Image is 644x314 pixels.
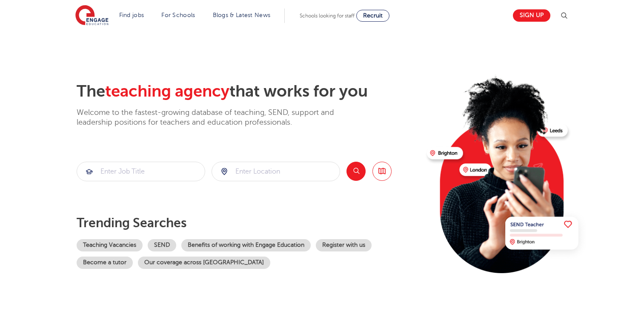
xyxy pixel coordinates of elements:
[77,162,205,181] div: Submit
[212,162,340,181] input: Submit
[363,12,383,19] span: Recruit
[316,239,372,251] a: Register with us
[77,108,358,128] p: Welcome to the fastest-growing database of teaching, SEND, support and leadership positions for t...
[77,239,143,251] a: Teaching Vacancies
[161,12,195,18] a: For Schools
[212,162,340,181] div: Submit
[300,13,355,19] span: Schools looking for staff
[119,12,144,18] a: Find jobs
[181,239,311,251] a: Benefits of working with Engage Education
[356,10,389,22] a: Recruit
[77,162,205,181] input: Submit
[77,82,420,101] h2: The that works for you
[77,257,133,269] a: Become a tutor
[346,162,366,181] button: Search
[513,9,550,22] a: Sign up
[75,5,109,26] img: Engage Education
[148,239,176,251] a: SEND
[105,82,229,100] span: teaching agency
[138,257,270,269] a: Our coverage across [GEOGRAPHIC_DATA]
[77,215,420,231] p: Trending searches
[213,12,271,18] a: Blogs & Latest News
